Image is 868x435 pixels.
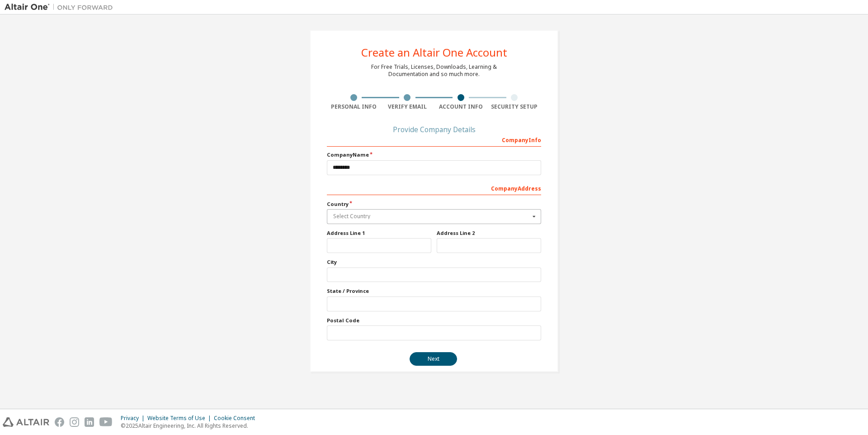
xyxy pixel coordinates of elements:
[327,103,381,110] div: Personal Info
[437,229,541,237] label: Address Line 2
[361,47,507,58] div: Create an Altair One Account
[85,417,94,427] img: linkedin.svg
[333,214,530,219] div: Select Country
[327,229,431,237] label: Address Line 1
[327,127,541,132] div: Provide Company Details
[327,287,541,295] label: State / Province
[434,103,488,110] div: Account Info
[410,352,457,366] button: Next
[488,103,542,110] div: Security Setup
[121,415,147,422] div: Privacy
[327,132,541,147] div: Company Info
[5,3,118,12] img: Altair One
[327,151,541,158] label: Company Name
[381,103,434,110] div: Verify Email
[327,258,541,266] label: City
[70,417,79,427] img: instagram.svg
[99,417,113,427] img: youtube.svg
[327,317,541,324] label: Postal Code
[55,417,64,427] img: facebook.svg
[3,417,49,427] img: altair_logo.svg
[214,415,260,422] div: Cookie Consent
[327,181,541,195] div: Company Address
[147,415,214,422] div: Website Terms of Use
[327,201,541,208] label: Country
[371,63,497,78] div: For Free Trials, Licenses, Downloads, Learning & Documentation and so much more.
[121,422,260,430] p: © 2025 Altair Engineering, Inc. All Rights Reserved.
